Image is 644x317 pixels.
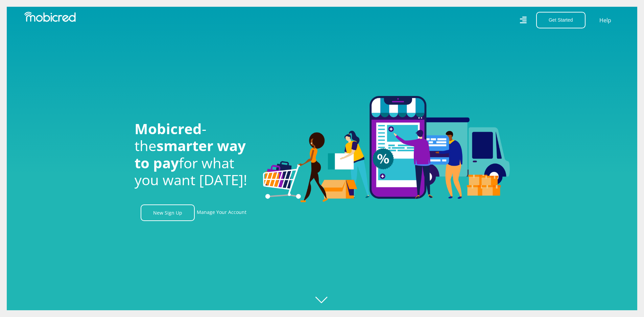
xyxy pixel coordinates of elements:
h1: - the for what you want [DATE]! [135,120,253,189]
span: Mobicred [135,119,202,138]
img: Welcome to Mobicred [263,96,510,203]
span: smarter way to pay [135,136,246,172]
a: Manage Your Account [197,204,246,221]
a: New Sign Up [141,204,195,221]
a: Help [599,16,612,25]
img: Mobicred [24,12,76,22]
button: Get Started [536,12,586,28]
